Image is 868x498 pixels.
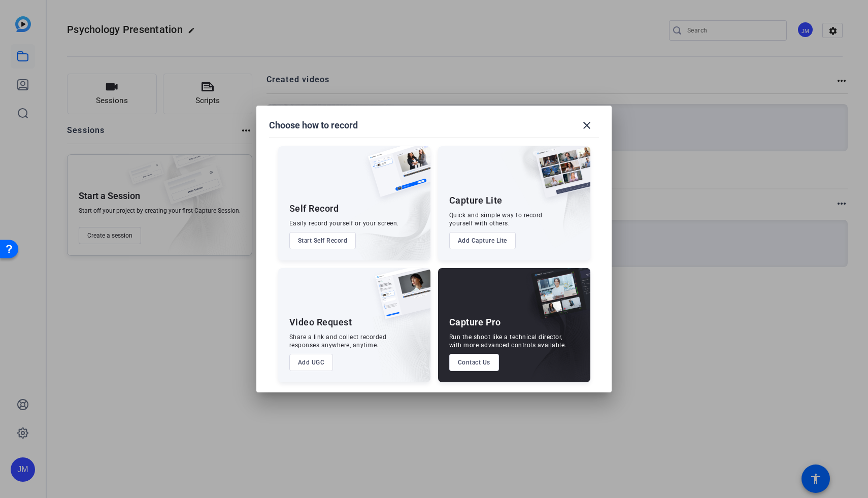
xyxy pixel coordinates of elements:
img: capture-pro.png [523,268,590,330]
div: Quick and simple way to record yourself with others. [449,211,543,227]
mat-icon: close [581,119,593,131]
img: embarkstudio-capture-lite.png [499,146,590,248]
button: Contact Us [449,354,499,371]
button: Start Self Record [289,232,356,249]
div: Self Record [289,203,339,215]
img: ugc-content.png [368,268,430,329]
div: Run the shoot like a technical director, with more advanced controls available. [449,333,566,349]
img: embarkstudio-capture-pro.png [515,281,590,382]
h1: Choose how to record [269,119,358,131]
button: Add Capture Lite [449,232,516,249]
div: Video Request [289,316,352,328]
img: self-record.png [360,146,430,207]
div: Capture Lite [449,194,503,207]
img: embarkstudio-ugc-content.png [372,300,430,382]
div: Easily record yourself or your screen. [289,219,399,227]
div: Share a link and collect recorded responses anywhere, anytime. [289,333,387,349]
button: Add UGC [289,354,333,371]
div: Capture Pro [449,316,501,328]
img: embarkstudio-self-record.png [342,168,430,260]
img: capture-lite.png [527,146,590,208]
